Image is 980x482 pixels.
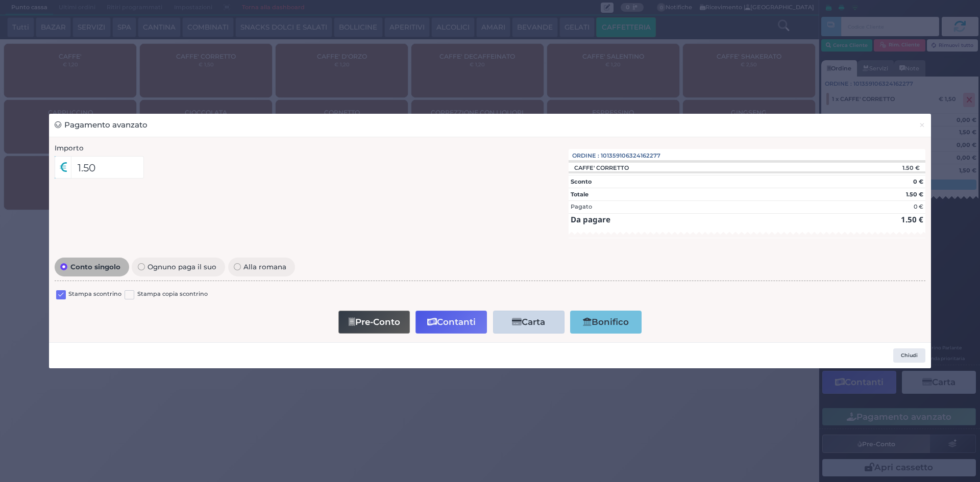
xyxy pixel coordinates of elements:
[901,214,923,224] strong: 1.50 €
[601,151,660,160] span: 101359106324162277
[914,202,923,211] div: 0 €
[571,214,610,224] strong: Da pagare
[570,311,642,334] button: Bonifico
[55,119,148,131] h3: Pagamento avanzato
[913,114,931,137] button: Chiudi
[415,311,487,334] button: Contanti
[893,348,925,363] button: Chiudi
[55,143,84,153] label: Importo
[71,156,144,179] input: Es. 30.99
[137,290,208,299] label: Stampa copia scontrino
[571,191,589,198] strong: Totale
[569,164,634,171] div: CAFFE' CORRETTO
[571,202,592,211] div: Pagato
[338,311,410,334] button: Pre-Conto
[571,178,592,185] strong: Sconto
[572,151,599,160] span: Ordine :
[68,290,121,299] label: Stampa scontrino
[67,263,123,270] span: Conto singolo
[913,178,923,185] strong: 0 €
[145,263,219,270] span: Ognuno paga il suo
[241,263,289,270] span: Alla romana
[493,311,565,334] button: Carta
[906,191,923,198] strong: 1.50 €
[836,164,925,171] div: 1.50 €
[919,119,925,131] span: ×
